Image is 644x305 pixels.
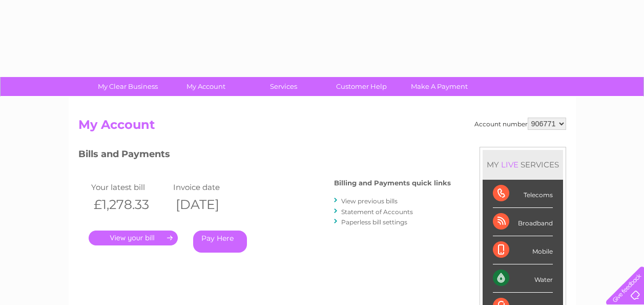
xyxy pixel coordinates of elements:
div: Broadband [493,208,553,236]
th: [DATE] [171,194,253,215]
th: £1,278.33 [89,194,171,215]
a: My Account [163,77,248,96]
div: Mobile [493,236,553,264]
div: LIVE [499,160,521,169]
a: Make A Payment [397,77,482,96]
td: Invoice date [171,180,253,194]
div: MY SERVICES [483,150,563,179]
div: Account number [474,118,566,130]
h2: My Account [78,118,566,137]
a: Pay Here [193,231,247,253]
a: Customer Help [319,77,404,96]
a: Services [241,77,326,96]
h3: Bills and Payments [78,147,451,165]
a: Statement of Accounts [341,208,413,216]
a: Paperless bill settings [341,218,407,226]
div: Telecoms [493,180,553,208]
td: Your latest bill [89,180,171,194]
a: My Clear Business [86,77,170,96]
h4: Billing and Payments quick links [334,179,451,187]
a: . [89,231,178,245]
a: View previous bills [341,197,398,205]
div: Water [493,264,553,293]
